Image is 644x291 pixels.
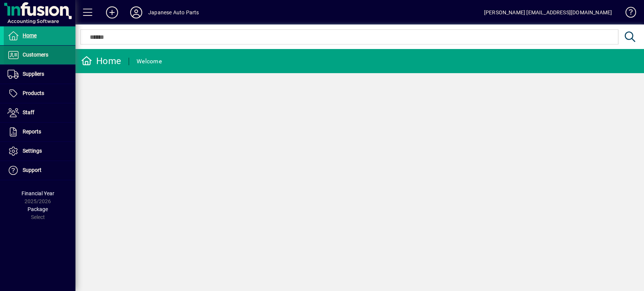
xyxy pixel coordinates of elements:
div: Japanese Auto Parts [148,6,199,18]
a: Staff [4,103,75,122]
a: Settings [4,142,75,161]
span: Products [23,90,44,96]
a: Reports [4,123,75,141]
span: Suppliers [23,71,44,77]
span: Financial Year [22,190,54,196]
a: Knowledge Base [619,2,635,26]
span: Reports [23,129,41,135]
span: Home [23,32,37,38]
a: Products [4,84,75,103]
div: Home [81,55,121,67]
span: Staff [23,109,34,115]
div: [PERSON_NAME] [EMAIL_ADDRESS][DOMAIN_NAME] [484,6,612,18]
span: Support [23,167,41,173]
div: Welcome [137,55,162,67]
a: Support [4,161,75,180]
button: Add [100,6,124,19]
button: Profile [124,6,148,19]
a: Suppliers [4,65,75,84]
span: Package [28,206,48,212]
span: Settings [23,148,42,154]
a: Customers [4,46,75,64]
span: Customers [23,52,48,58]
